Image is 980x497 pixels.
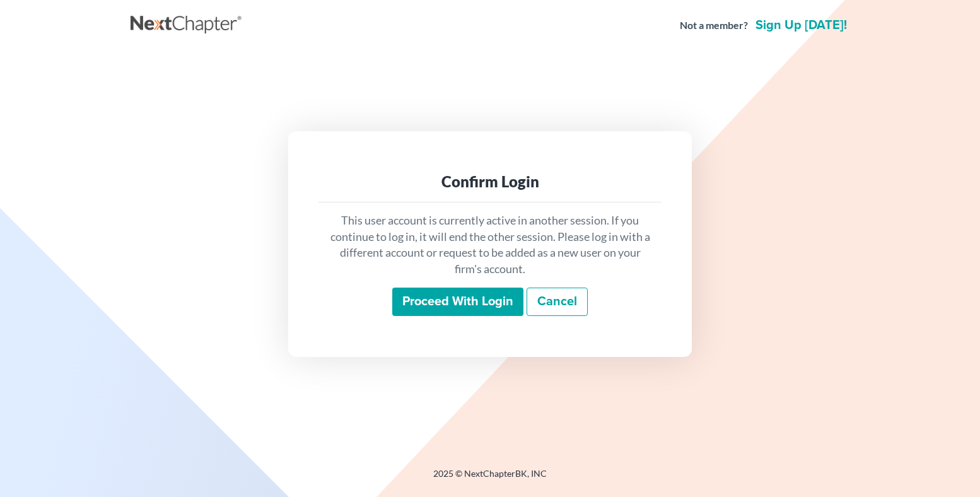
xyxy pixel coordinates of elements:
[329,172,651,192] div: Confirm Login
[329,213,651,278] p: This user account is currently active in another session. If you continue to log in, it will end ...
[680,18,748,33] strong: Not a member?
[527,288,588,317] a: Cancel
[131,467,849,490] div: 2025 © NextChapterBK, INC
[392,288,523,317] input: Proceed with login
[753,19,849,32] a: Sign up [DATE]!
